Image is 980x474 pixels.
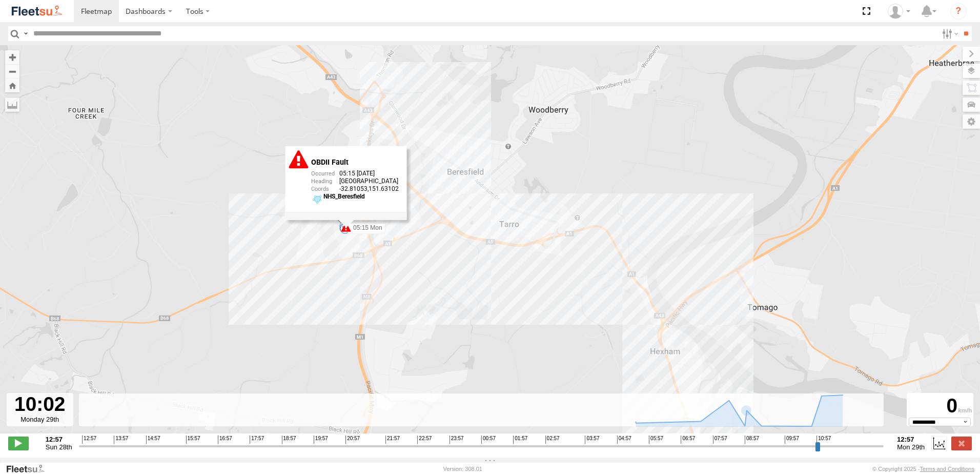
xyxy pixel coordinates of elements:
[346,223,385,232] label: 05:15 Mon
[314,436,328,444] span: 19:57
[908,394,972,418] div: 0
[816,436,831,444] span: 10:57
[443,466,482,472] div: Version: 308.01
[369,185,399,192] span: 151.63102
[884,4,914,19] div: Matt Curtis
[963,114,980,129] label: Map Settings
[585,436,599,444] span: 03:57
[218,436,232,444] span: 16:57
[5,97,19,112] label: Measure
[8,437,29,450] label: Play/Stop
[323,193,399,200] div: NHS_Beresfield
[250,436,264,444] span: 17:57
[5,64,19,78] button: Zoom out
[22,26,30,41] label: Search Query
[545,436,560,444] span: 02:57
[745,436,759,444] span: 08:57
[5,78,19,92] button: Zoom Home
[311,170,399,177] div: 05:15 [DATE]
[513,436,527,444] span: 01:57
[417,436,432,444] span: 22:57
[872,466,974,472] div: © Copyright 2025 -
[10,4,64,18] img: fleetsu-logo-horizontal.svg
[385,436,400,444] span: 21:57
[46,443,72,451] span: Sun 28th Sep 2025
[5,50,19,64] button: Zoom in
[649,436,663,444] span: 05:57
[951,437,972,450] label: Close
[186,436,200,444] span: 15:57
[920,466,974,472] a: Terms and Conditions
[785,436,799,444] span: 09:57
[950,3,967,19] i: ?
[339,177,398,185] span: [GEOGRAPHIC_DATA]
[345,436,360,444] span: 20:57
[82,436,96,444] span: 12:57
[311,158,399,166] div: OBDII Fault
[450,436,464,444] span: 23:57
[897,443,925,451] span: Mon 29th Sep 2025
[617,436,631,444] span: 04:57
[344,222,384,231] label: 05:22 Mon
[938,26,960,41] label: Search Filter Options
[481,436,496,444] span: 00:57
[6,464,53,474] a: Visit our Website
[46,436,72,443] strong: 12:57
[681,436,695,444] span: 06:57
[897,436,925,443] strong: 12:57
[713,436,727,444] span: 07:57
[114,436,128,444] span: 13:57
[339,185,369,192] span: -32.81053
[146,436,160,444] span: 14:57
[282,436,296,444] span: 18:57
